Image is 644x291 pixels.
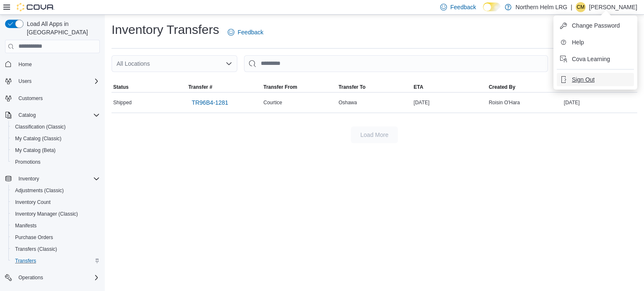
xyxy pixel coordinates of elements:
span: Cova Learning [572,55,610,63]
input: This is a search bar. After typing your query, hit enter to filter the results lower in the page. [244,55,548,72]
span: Manifests [12,221,100,231]
button: Load More [351,126,398,143]
span: Purchase Orders [15,234,53,241]
span: Inventory Count [12,197,100,207]
button: Classification (Classic) [8,121,103,133]
span: Customers [15,93,100,103]
span: Load More [361,131,389,139]
span: Inventory Manager (Classic) [15,211,78,217]
button: Inventory [15,174,42,184]
span: Promotions [15,159,41,165]
a: Classification (Classic) [12,122,69,132]
span: Transfer # [188,84,212,90]
button: Inventory Count [8,196,103,208]
button: Created By [487,82,562,92]
button: Catalog [15,110,39,120]
button: ETA [412,82,487,92]
button: Change Password [557,19,634,32]
p: | [571,2,572,12]
span: Help [572,38,584,46]
span: Dark Mode [483,11,483,12]
img: Cova [17,3,55,11]
button: Inventory [2,173,103,185]
button: Transfer To [337,82,412,92]
span: My Catalog (Beta) [12,145,100,155]
button: Transfer # [187,82,262,92]
button: Home [2,58,103,70]
span: Users [18,78,31,85]
span: Customers [18,95,43,102]
button: Inventory Manager (Classic) [8,208,103,220]
a: TR96B4-1281 [188,94,231,111]
button: Adjustments (Classic) [8,185,103,196]
input: Dark Mode [483,3,501,11]
span: Courtice [263,99,282,106]
a: Manifests [12,221,40,231]
a: My Catalog (Beta) [12,145,59,155]
button: Catalog [2,109,103,121]
button: Purchase Orders [8,232,103,243]
span: Feedback [450,3,476,11]
button: Promotions [8,156,103,168]
span: Transfers (Classic) [12,244,100,254]
span: Load All Apps in [GEOGRAPHIC_DATA] [23,20,100,36]
a: Feedback [224,24,267,41]
button: My Catalog (Classic) [8,133,103,144]
span: Manifests [15,222,36,229]
button: Customers [2,92,103,104]
a: Customers [15,93,46,103]
span: My Catalog (Classic) [12,134,100,144]
button: Status [112,82,187,92]
span: Home [18,61,32,68]
button: Manifests [8,220,103,232]
button: Users [2,75,103,87]
a: Inventory Manager (Classic) [12,209,81,219]
button: Open list of options [226,60,232,67]
a: Promotions [12,157,44,167]
span: Adjustments (Classic) [12,185,100,196]
span: Transfers [12,256,100,266]
div: [DATE] [412,98,487,108]
div: Courtney Metson [576,2,586,12]
p: [PERSON_NAME] [589,2,637,12]
button: Cova Learning [557,52,634,66]
span: Inventory Manager (Classic) [12,209,100,219]
button: Operations [15,273,47,283]
span: Purchase Orders [12,232,100,242]
span: My Catalog (Classic) [15,135,62,142]
span: Status [113,84,129,90]
span: Catalog [15,110,100,120]
span: TR96B4-1281 [192,98,228,107]
button: Transfers (Classic) [8,243,103,255]
span: Operations [18,274,43,281]
p: Northern Helm LRG [516,2,568,12]
span: Feedback [238,28,263,36]
button: My Catalog (Beta) [8,144,103,156]
a: Transfers [12,256,39,266]
button: Help [557,36,634,49]
span: My Catalog (Beta) [15,147,56,154]
span: Classification (Classic) [12,122,100,132]
button: Operations [2,272,103,283]
span: Transfers [15,258,36,264]
button: Users [15,76,35,86]
a: Purchase Orders [12,232,57,242]
h1: Inventory Transfers [112,21,219,38]
button: Sign Out [557,73,634,86]
span: Roisin O'Hara [489,99,520,106]
span: Sign Out [572,75,595,84]
span: Inventory Count [15,199,51,206]
button: Transfer From [262,82,337,92]
button: Transfers [8,255,103,267]
span: Transfers (Classic) [15,246,57,252]
a: My Catalog (Classic) [12,134,65,144]
a: Transfers (Classic) [12,244,60,254]
span: Promotions [12,157,100,167]
span: Oshawa [338,99,357,106]
span: Shipped [113,99,132,106]
span: Transfer To [338,84,365,90]
span: Change Password [572,21,620,30]
span: Transfer From [263,84,297,90]
span: Inventory [18,175,39,182]
span: Users [15,76,100,86]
